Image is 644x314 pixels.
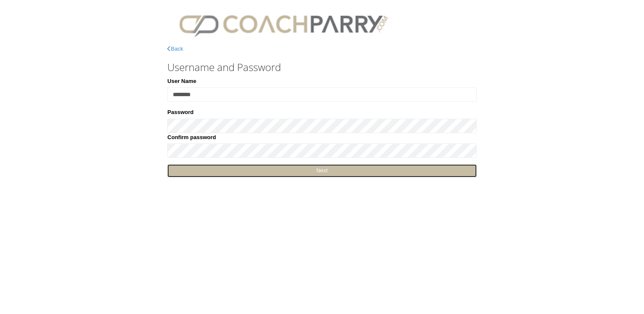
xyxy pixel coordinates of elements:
[167,164,477,177] a: Next
[167,77,196,86] label: User Name
[167,133,216,142] label: Confirm password
[167,46,183,52] a: Back
[167,9,400,40] img: CPlogo.png
[167,62,477,73] h3: Username and Password
[167,108,193,117] label: Password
